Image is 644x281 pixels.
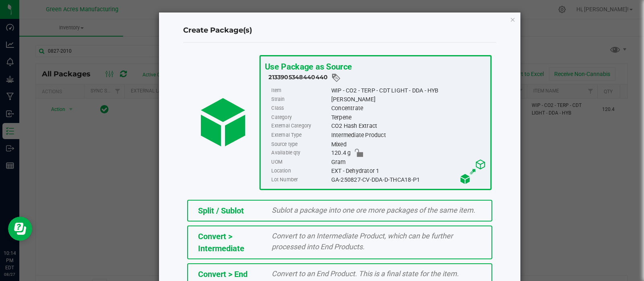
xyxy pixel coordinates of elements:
[331,95,486,104] div: [PERSON_NAME]
[271,140,329,149] label: Source type
[264,62,351,72] span: Use Package as Source
[8,217,32,241] iframe: Resource center
[271,131,329,139] label: External Type
[331,122,486,131] div: CO2 Hash Extract
[331,86,486,95] div: WIP - CO2 - TERP - CDT LIGHT - DDA - HYB
[271,166,329,175] label: Location
[271,158,329,166] label: UOM
[271,149,329,158] label: Available qty
[272,269,459,278] span: Convert to an End Product. This is a final state for the item.
[331,166,486,175] div: EXT - Dehydrator 1
[331,149,350,158] span: 120.4 g
[272,232,453,251] span: Convert to an Intermediate Product, which can be further processed into End Products.
[271,104,329,113] label: Class
[271,95,329,104] label: Strain
[198,232,244,253] span: Convert > Intermediate
[272,206,475,214] span: Sublot a package into one ore more packages of the same item.
[198,206,244,215] span: Split / Sublot
[331,104,486,113] div: Concentrate
[198,269,248,279] span: Convert > End
[271,122,329,131] label: External Category
[331,158,486,166] div: Gram
[183,25,496,36] h4: Create Package(s)
[331,131,486,139] div: Intermediate Product
[331,113,486,122] div: Terpene
[331,175,486,184] div: GA-250827-CV-DDA-D-THCA18-P1
[271,113,329,122] label: Category
[271,175,329,184] label: Lot Number
[271,86,329,95] label: Item
[331,140,486,149] div: Mixed
[268,73,486,83] div: 2133905348440440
